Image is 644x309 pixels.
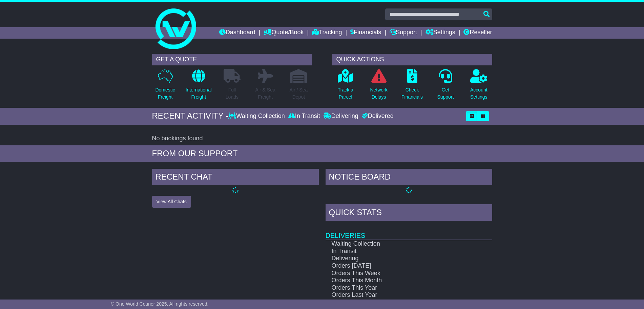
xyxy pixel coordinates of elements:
div: Waiting Collection [228,112,286,120]
td: Waiting Collection [326,240,468,248]
p: Air & Sea Freight [255,86,275,101]
p: Network Delays [370,86,387,101]
td: Orders This Month [326,277,468,284]
p: Check Financials [401,86,423,101]
p: Domestic Freight [155,86,175,101]
span: © One World Courier 2025. All rights reserved. [111,301,209,307]
button: View All Chats [152,196,191,208]
td: Orders Last Year [326,291,468,299]
div: GET A QUOTE [152,54,312,65]
div: FROM OUR SUPPORT [152,149,492,159]
a: DomesticFreight [155,69,175,104]
a: GetSupport [437,69,454,104]
div: QUICK ACTIONS [332,54,492,65]
div: RECENT ACTIVITY - [152,111,229,121]
p: Get Support [437,86,454,101]
td: Delivering [326,255,468,262]
a: CheckFinancials [401,69,423,104]
a: Reseller [463,27,492,39]
a: Quote/Book [264,27,304,39]
a: Settings [425,27,455,39]
a: Support [390,27,417,39]
div: No bookings found [152,135,492,142]
p: Account Settings [470,86,487,101]
a: NetworkDelays [370,69,388,104]
td: In Transit [326,248,468,255]
a: Tracking [312,27,342,39]
td: Orders [DATE] [326,262,468,270]
div: Delivering [322,112,360,120]
p: Full Loads [224,86,241,101]
div: Quick Stats [326,204,492,223]
p: Air / Sea Depot [290,86,308,101]
a: Track aParcel [337,69,354,104]
td: Deliveries [326,223,492,240]
div: RECENT CHAT [152,169,319,187]
div: In Transit [287,112,322,120]
div: NOTICE BOARD [326,169,492,187]
a: InternationalFreight [185,69,212,104]
a: Financials [350,27,381,39]
a: AccountSettings [470,69,488,104]
a: Dashboard [219,27,255,39]
td: Orders This Year [326,284,468,292]
p: Track a Parcel [338,86,353,101]
td: Orders This Week [326,270,468,277]
div: Delivered [360,112,394,120]
p: International Freight [186,86,212,101]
